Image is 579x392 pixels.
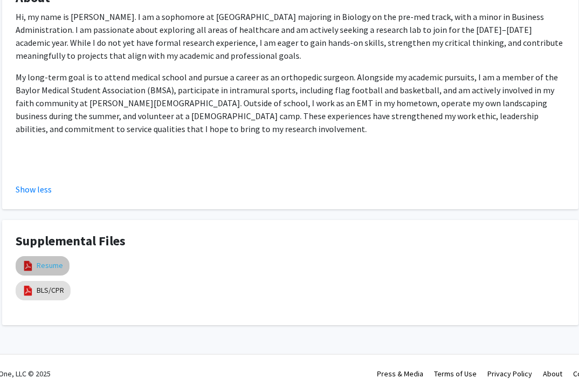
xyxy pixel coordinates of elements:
[543,369,562,379] a: About
[16,10,565,62] p: Hi, my name is [PERSON_NAME]. I am a sophomore at [GEOGRAPHIC_DATA] majoring in Biology on the pr...
[16,233,565,249] h4: Supplemental Files
[16,183,52,196] button: Show less
[22,260,34,272] img: pdf_icon.png
[37,285,64,296] a: BLS/CPR
[22,285,34,297] img: pdf_icon.png
[16,71,565,135] p: My long-term goal is to attend medical school and pursue a career as an orthopedic surgeon. Along...
[487,369,532,379] a: Privacy Policy
[434,369,477,379] a: Terms of Use
[37,260,63,271] a: Resume
[377,369,423,379] a: Press & Media
[8,343,46,384] iframe: Chat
